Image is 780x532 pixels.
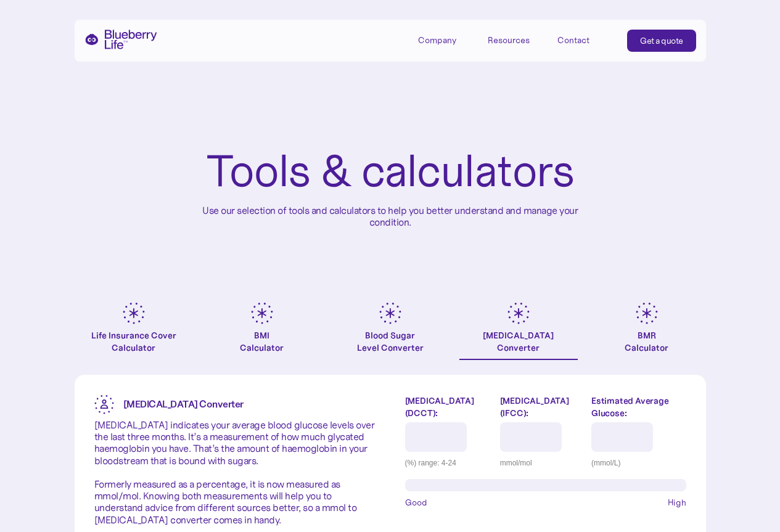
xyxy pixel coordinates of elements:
div: Contact [557,35,589,46]
div: Company [418,35,456,46]
span: High [668,496,686,509]
div: Life Insurance Cover Calculator [75,329,193,354]
div: Resources [488,30,543,50]
h1: Tools & calculators [206,148,574,195]
div: Get a quote [640,35,683,47]
div: Blood Sugar Level Converter [357,329,424,354]
span: Good [405,496,427,509]
div: Resources [488,35,530,46]
div: [MEDICAL_DATA] Converter [483,329,554,354]
label: [MEDICAL_DATA] (DCCT): [405,395,491,419]
a: home [84,30,157,49]
label: Estimated Average Glucose: [591,395,686,419]
strong: [MEDICAL_DATA] Converter [123,398,244,410]
a: [MEDICAL_DATA]Converter [459,302,578,360]
a: Blood SugarLevel Converter [331,302,450,360]
p: Use our selection of tools and calculators to help you better understand and manage your condition. [193,205,588,228]
a: Contact [557,30,613,50]
a: BMICalculator [203,302,321,360]
div: Company [418,30,474,50]
div: (mmol/L) [591,457,686,469]
a: BMRCalculator [588,302,706,360]
div: BMR Calculator [625,329,668,354]
div: BMI Calculator [240,329,284,354]
a: Get a quote [627,30,696,52]
div: mmol/mol [500,457,582,469]
p: [MEDICAL_DATA] indicates your average blood glucose levels over the last three months. It’s a mea... [94,419,376,526]
a: Life Insurance Cover Calculator [75,302,193,360]
label: [MEDICAL_DATA] (IFCC): [500,395,582,419]
div: (%) range: 4-24 [405,457,491,469]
